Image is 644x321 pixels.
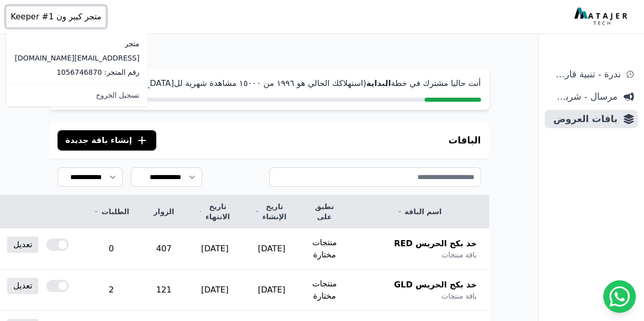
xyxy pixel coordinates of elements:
[142,228,186,270] td: 407
[15,53,139,63] p: [EMAIL_ADDRESS][DOMAIN_NAME]
[394,279,477,291] span: خذ بكج الحريس GLD
[58,77,481,90] p: أنت حاليا مشترك في خطة (استهلاكك الحالي هو ١٩٩٦ من ١٥۰۰۰ مشاهدة شهرية لل[GEOGRAPHIC_DATA])
[15,39,139,49] p: متجر
[142,195,186,228] th: الزوار
[441,250,477,260] span: باقة منتجات
[93,207,129,217] a: الطلبات
[441,291,477,301] span: باقة منتجات
[58,130,157,151] button: إنشاء باقة جديدة
[142,270,186,311] td: 121
[7,237,38,253] a: تعديل
[394,238,477,250] span: خذ بكج الحريس RED
[7,278,38,294] a: تعديل
[361,207,477,217] a: اسم الباقة
[300,195,349,228] th: تطبق على
[549,67,621,81] span: ندرة - تنبية قارب علي النفاذ
[243,228,300,270] td: [DATE]
[366,78,390,88] strong: البداية
[199,201,231,222] a: تاريخ الانتهاء
[186,228,243,270] td: [DATE]
[81,270,141,311] td: 2
[186,270,243,311] td: [DATE]
[449,133,481,148] h3: الباقات
[6,6,106,27] button: متجر كيبر ون Keeper #1
[15,67,139,77] p: رقم المتجر: 1056746870
[300,228,349,270] td: منتجات مختارة
[549,90,618,104] span: مرسال - شريط دعاية
[243,270,300,311] td: [DATE]
[300,270,349,311] td: منتجات مختارة
[11,11,101,23] span: متجر كيبر ون Keeper #1
[574,8,630,26] img: MatajerTech Logo
[66,134,132,147] span: إنشاء باقة جديدة
[549,112,618,126] span: باقات العروض
[256,201,288,222] a: تاريخ الإنشاء
[7,86,148,104] a: تسجيل الخروج
[81,228,141,270] td: 0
